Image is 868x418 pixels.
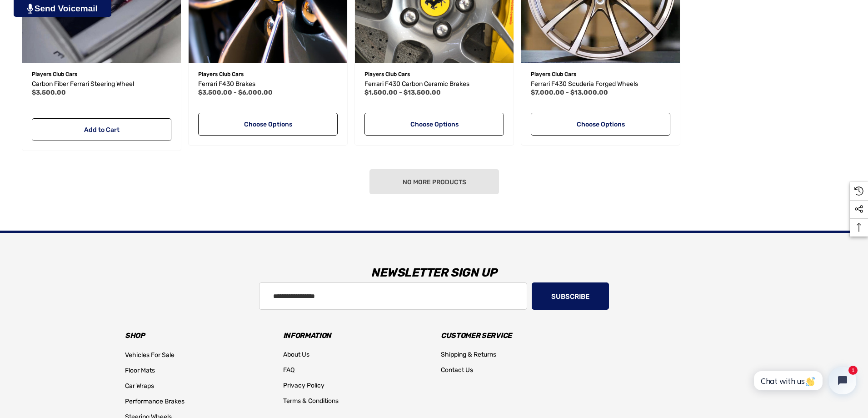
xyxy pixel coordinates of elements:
[441,366,473,374] span: Contact Us
[441,363,473,378] a: Contact Us
[532,282,609,310] button: Subscribe
[125,382,154,390] span: Car Wraps
[283,347,309,363] a: About Us
[283,378,324,393] a: Privacy Policy
[32,79,171,90] a: Carbon Fiber Ferrari Steering Wheel,$3,500.00
[198,68,338,80] p: Players Club Cars
[441,347,496,363] a: Shipping & Returns
[531,68,670,80] p: Players Club Cars
[531,79,670,90] a: Ferrari F430 Scuderia Forged Wheels,Price range from $7,000.00 to $13,000.00
[364,79,504,90] a: Ferrari F430 Carbon Ceramic Brakes,Price range from $1,500.00 to $13,500.00
[531,113,670,136] a: Choose Options
[850,223,868,232] svg: Top
[125,347,175,363] a: Vehicles For Sale
[441,329,585,342] h3: Customer Service
[531,80,638,88] span: Ferrari F430 Scuderia Forged Wheels
[198,80,255,88] span: Ferrari F430 Brakes
[283,382,324,389] span: Privacy Policy
[854,186,863,196] svg: Recently Viewed
[198,113,338,136] a: Choose Options
[32,80,134,88] span: Carbon Fiber Ferrari Steering Wheel
[125,394,185,409] a: Performance Brakes
[364,89,441,96] span: $1,500.00 - $13,500.00
[125,367,155,374] span: Floor Mats
[744,359,864,402] iframe: Tidio Chat
[125,378,154,394] a: Car Wraps
[283,393,339,409] a: Terms & Conditions
[32,68,171,80] p: Players Club Cars
[364,68,504,80] p: Players Club Cars
[283,329,428,342] h3: Information
[283,366,294,374] span: FAQ
[854,205,863,214] svg: Social Media
[198,79,338,90] a: Ferrari F430 Brakes,Price range from $3,500.00 to $6,000.00
[125,398,185,405] span: Performance Brakes
[118,259,750,287] h3: Newsletter Sign Up
[18,169,850,194] nav: pagination
[283,363,294,378] a: FAQ
[125,363,155,378] a: Floor Mats
[125,351,175,359] span: Vehicles For Sale
[32,118,171,141] a: Add to Cart
[198,89,273,96] span: $3,500.00 - $6,000.00
[441,351,496,358] span: Shipping & Returns
[283,397,339,405] span: Terms & Conditions
[364,113,504,136] a: Choose Options
[125,329,269,342] h3: Shop
[283,351,309,358] span: About Us
[364,80,469,88] span: Ferrari F430 Carbon Ceramic Brakes
[531,89,608,96] span: $7,000.00 - $13,000.00
[32,89,66,96] span: $3,500.00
